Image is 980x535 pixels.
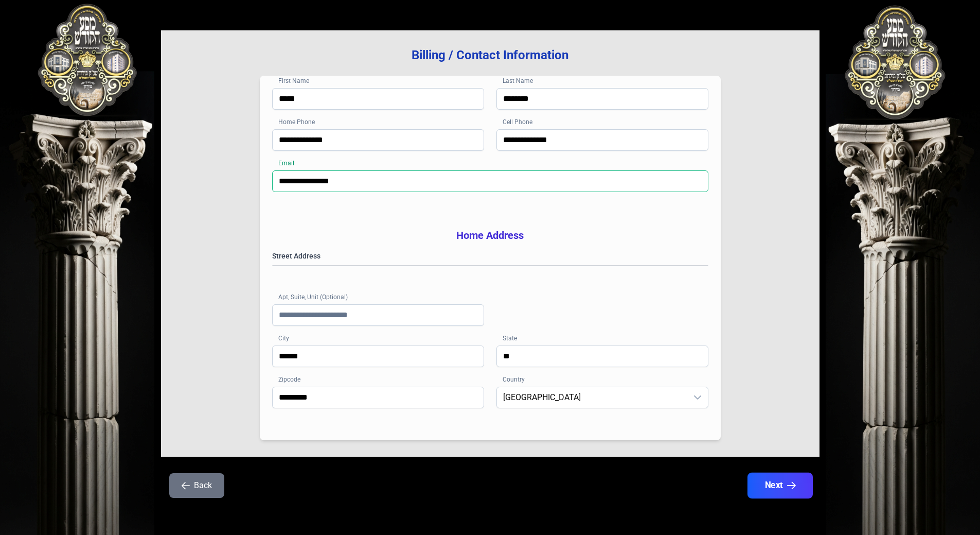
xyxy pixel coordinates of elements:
[747,473,812,498] button: Next
[272,251,708,261] label: Street Address
[177,47,803,63] h3: Billing / Contact Information
[687,387,708,408] div: dropdown trigger
[497,387,687,408] span: United States
[272,228,708,243] h3: Home Address
[169,473,224,498] button: Back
